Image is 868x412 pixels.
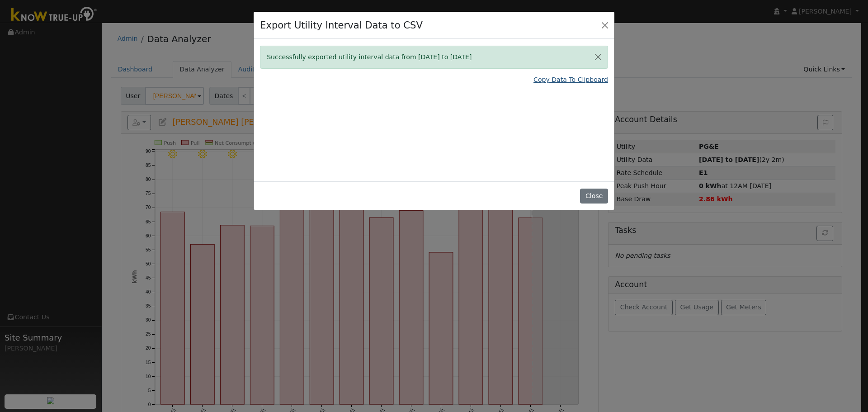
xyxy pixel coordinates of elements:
button: Close [580,189,608,204]
button: Close [589,46,608,68]
div: Successfully exported utility interval data from [DATE] to [DATE] [260,46,608,69]
button: Close [599,19,611,31]
a: Copy Data To Clipboard [533,75,608,85]
h4: Export Utility Interval Data to CSV [260,18,423,33]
